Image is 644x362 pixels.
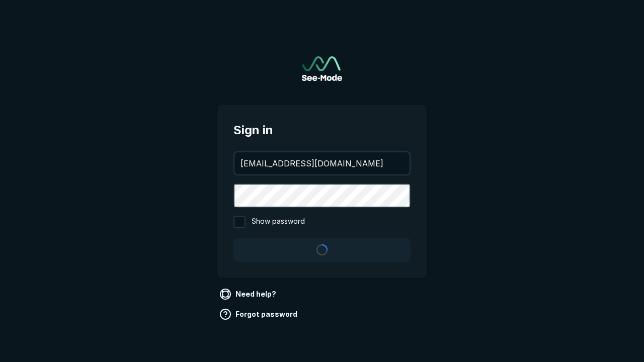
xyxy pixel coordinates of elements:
a: Go to sign in [302,56,342,81]
a: Forgot password [217,306,301,322]
span: Show password [252,216,305,228]
a: Need help? [217,286,280,302]
input: your@email.com [234,152,410,174]
img: See-Mode Logo [302,56,342,81]
span: Sign in [233,121,411,139]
